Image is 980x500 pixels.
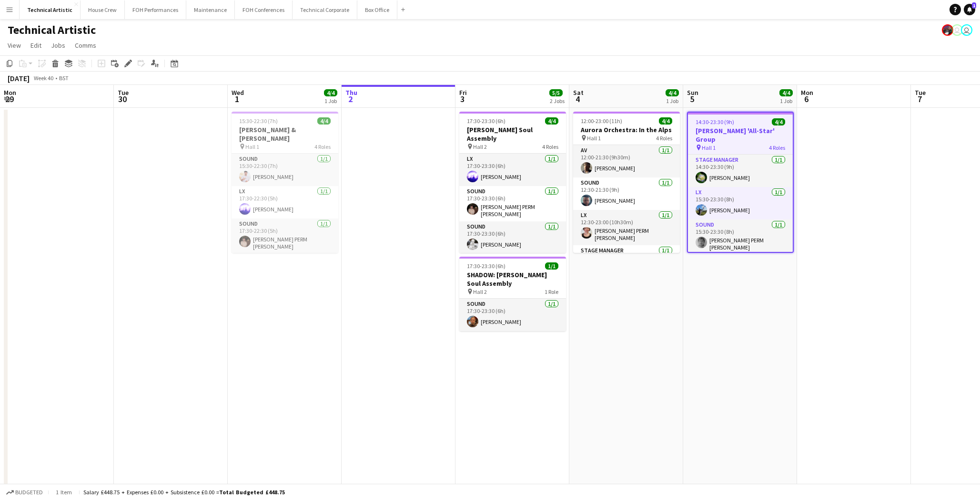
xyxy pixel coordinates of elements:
[31,74,55,82] span: Week 40
[545,262,558,270] span: 1/1
[83,489,285,496] div: Salary £448.75 + Expenses £0.00 + Subsistence £0.00 =
[459,271,566,288] h3: SHADOW: [PERSON_NAME] Soul Assembly
[232,112,338,253] app-job-card: 15:30-22:30 (7h)4/4[PERSON_NAME] & [PERSON_NAME] Hall 14 RolesSound1/115:30-22:30 (7h)[PERSON_NAM...
[232,219,338,254] app-card-role: Sound1/117:30-22:30 (5h)[PERSON_NAME] PERM [PERSON_NAME]
[573,112,680,253] app-job-card: 12:00-23:00 (11h)4/4Aurora Orchestra: In the Alps Hall 14 RolesAV1/112:00-21:30 (9h30m)[PERSON_NA...
[696,118,734,125] span: 14:30-23:30 (9h)
[964,4,975,15] a: 1
[951,24,963,36] app-user-avatar: Liveforce Admin
[239,117,278,125] span: 15:30-22:30 (7h)
[459,112,566,253] app-job-card: 17:30-23:30 (6h)4/4[PERSON_NAME] Soul Assembly Hall 24 RolesLX1/117:30-23:30 (6h)[PERSON_NAME]Sou...
[71,39,100,52] a: Comms
[345,88,357,97] span: Thu
[780,97,792,104] div: 1 Job
[27,39,45,52] a: Edit
[8,73,30,83] div: [DATE]
[799,94,813,104] span: 6
[2,94,16,104] span: 29
[772,118,785,125] span: 4/4
[545,288,558,295] span: 1 Role
[961,24,972,36] app-user-avatar: Sally PERM Pochciol
[467,117,505,125] span: 17:30-23:30 (6h)
[459,154,566,186] app-card-role: LX1/117:30-23:30 (6h)[PERSON_NAME]
[232,186,338,219] app-card-role: LX1/117:30-22:30 (5h)[PERSON_NAME]
[666,89,679,96] span: 4/4
[573,145,680,177] app-card-role: AV1/112:00-21:30 (9h30m)[PERSON_NAME]
[688,155,793,187] app-card-role: Stage Manager1/114:30-23:30 (9h)[PERSON_NAME]
[8,41,21,50] span: View
[459,221,566,254] app-card-role: Sound1/117:30-23:30 (6h)[PERSON_NAME]
[913,94,926,104] span: 7
[235,0,293,19] button: FOH Conferences
[4,88,16,97] span: Mon
[324,89,337,96] span: 4/4
[232,154,338,186] app-card-role: Sound1/115:30-22:30 (7h)[PERSON_NAME]
[915,88,926,97] span: Tue
[573,125,680,134] h3: Aurora Orchestra: In the Alps
[687,112,794,253] div: 14:30-23:30 (9h)4/4[PERSON_NAME] 'All-Star' Group Hall 14 RolesStage Manager1/114:30-23:30 (9h)[P...
[459,186,566,221] app-card-role: Sound1/117:30-23:30 (6h)[PERSON_NAME] PERM [PERSON_NAME]
[324,97,337,104] div: 1 Job
[656,135,672,142] span: 4 Roles
[4,39,25,52] a: View
[293,0,357,19] button: Technical Corporate
[5,487,44,498] button: Budgeted
[550,97,565,104] div: 2 Jobs
[20,0,81,19] button: Technical Artistic
[687,88,698,97] span: Sun
[659,117,672,125] span: 4/4
[357,0,397,19] button: Box Office
[232,125,338,143] h3: [PERSON_NAME] & [PERSON_NAME]
[344,94,357,104] span: 2
[573,245,680,278] app-card-role: Stage Manager1/1
[459,125,566,143] h3: [PERSON_NAME] Soul Assembly
[688,187,793,219] app-card-role: LX1/115:30-23:30 (8h)[PERSON_NAME]
[779,89,793,96] span: 4/4
[30,41,41,50] span: Edit
[686,94,698,104] span: 5
[459,88,467,97] span: Fri
[230,94,244,104] span: 1
[573,177,680,210] app-card-role: Sound1/112:30-21:30 (9h)[PERSON_NAME]
[125,0,186,19] button: FOH Performances
[81,0,125,19] button: House Crew
[118,88,129,97] span: Tue
[52,489,75,496] span: 1 item
[801,88,813,97] span: Mon
[972,2,976,9] span: 1
[573,210,680,245] app-card-role: LX1/112:30-23:00 (10h30m)[PERSON_NAME] PERM [PERSON_NAME]
[688,126,793,144] h3: [PERSON_NAME] 'All-Star' Group
[47,39,69,52] a: Jobs
[549,89,563,96] span: 5/5
[573,88,584,97] span: Sat
[245,143,259,150] span: Hall 1
[467,262,505,270] span: 17:30-23:30 (6h)
[545,117,558,125] span: 4/4
[688,219,793,255] app-card-role: Sound1/115:30-23:30 (8h)[PERSON_NAME] PERM [PERSON_NAME]
[314,143,331,150] span: 4 Roles
[666,97,678,104] div: 1 Job
[116,94,129,104] span: 30
[232,88,244,97] span: Wed
[702,144,716,151] span: Hall 1
[15,489,43,496] span: Budgeted
[581,117,622,125] span: 12:00-23:00 (11h)
[59,74,69,82] div: BST
[473,143,487,150] span: Hall 2
[942,24,953,36] app-user-avatar: Zubair PERM Dhalla
[459,299,566,331] app-card-role: Sound1/117:30-23:30 (6h)[PERSON_NAME]
[459,257,566,331] app-job-card: 17:30-23:30 (6h)1/1SHADOW: [PERSON_NAME] Soul Assembly Hall 21 RoleSound1/117:30-23:30 (6h)[PERSO...
[458,94,467,104] span: 3
[587,135,601,142] span: Hall 1
[769,144,785,151] span: 4 Roles
[75,41,96,50] span: Comms
[219,489,285,496] span: Total Budgeted £448.75
[473,288,487,295] span: Hall 2
[542,143,558,150] span: 4 Roles
[186,0,235,19] button: Maintenance
[317,117,331,125] span: 4/4
[51,41,65,50] span: Jobs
